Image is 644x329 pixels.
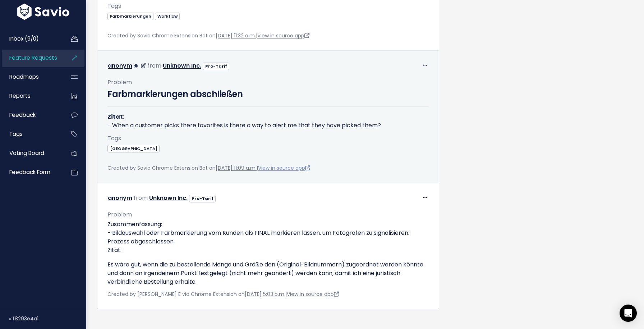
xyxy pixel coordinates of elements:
span: Feedback form [9,168,50,176]
span: Problem [107,78,132,86]
span: Feature Requests [9,54,57,61]
div: v.f8293e4a1 [9,309,86,328]
span: Problem [107,210,132,219]
a: View in source app [257,32,309,39]
span: Created by [PERSON_NAME] E via Chrome Extension on | [107,291,339,298]
strong: Pro-Tarif [192,196,213,201]
a: Inbox (9/0) [2,31,60,47]
span: Created by Savio Chrome Extension Bot on | [107,32,309,39]
a: Reports [2,88,60,104]
span: Workflow [155,13,180,20]
span: from [134,194,148,202]
a: anonym [108,61,132,70]
a: [GEOGRAPHIC_DATA] [107,145,160,152]
p: Zusammenfassung: - Bildauswahl oder Farbmarkierung vom Kunden als FINAL markieren lassen, um Foto... [107,220,429,255]
p: Es wäre gut, wenn die zu bestellende Menge und Größe den (Original-Bildnummern) zugeordnet werden... [107,260,429,286]
a: Voting Board [2,145,60,161]
span: Farbmarkierungen [107,13,153,20]
img: logo-white.9d6f32f41409.svg [15,4,71,20]
a: Roadmaps [2,69,60,85]
a: Workflow [155,12,180,19]
a: Feedback [2,107,60,123]
a: Feature Requests [2,50,60,66]
span: from [147,61,161,70]
a: [DATE] 11:32 a.m. [216,32,256,39]
span: Tags [107,134,121,142]
p: - When a customer picks there favorites is there a way to alert me that they have picked them? [107,113,429,130]
strong: Pro-Tarif [205,63,227,69]
a: Tags [2,126,60,142]
span: Reports [9,92,31,100]
a: anonym [108,194,132,202]
a: [DATE] 11:09 a.m. [216,164,257,172]
a: Unknown Inc. [163,61,201,70]
a: View in source app [287,291,339,298]
a: View in source app [258,164,310,172]
span: Tags [9,130,23,138]
div: Open Intercom Messenger [620,305,637,322]
a: Farbmarkierungen [107,12,153,19]
a: Feedback form [2,164,60,181]
span: Inbox (9/0) [9,35,39,42]
h3: Farbmarkierungen abschließen [107,88,429,101]
span: Feedback [9,111,36,119]
span: Created by Savio Chrome Extension Bot on | [107,164,310,172]
a: [DATE] 5:03 p.m. [245,291,285,298]
span: [GEOGRAPHIC_DATA] [107,145,160,152]
span: Voting Board [9,149,44,157]
strong: Zitat: [107,113,124,121]
span: Roadmaps [9,73,39,81]
a: Unknown Inc. [149,194,188,202]
span: Tags [107,2,121,10]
